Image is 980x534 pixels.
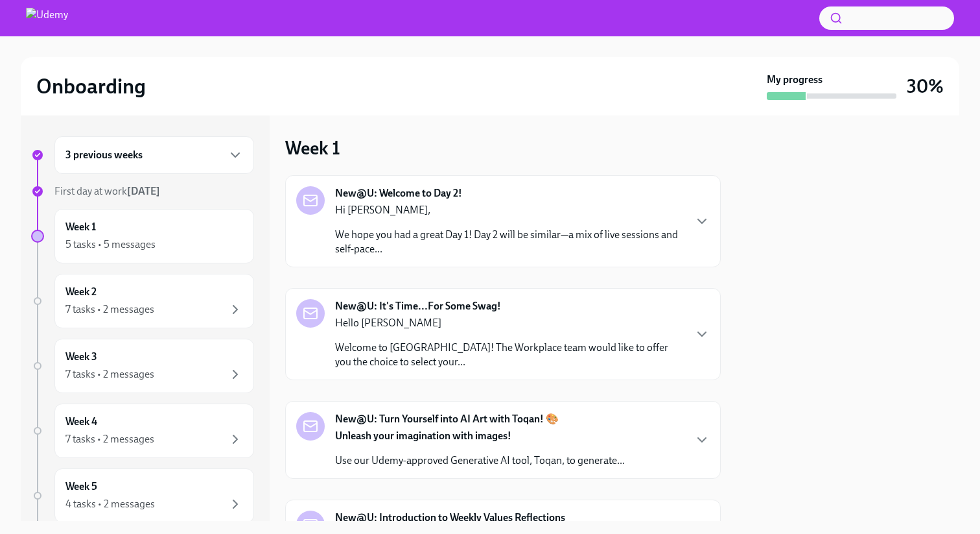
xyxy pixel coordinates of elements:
[335,412,559,426] strong: New@U: Turn Yourself into AI Art with Toqan! 🎨
[54,136,254,174] div: 3 previous weeks
[127,185,160,197] strong: [DATE]
[65,415,97,429] h6: Week 4
[54,185,160,197] span: First day at work
[65,285,97,299] h6: Week 2
[65,220,96,234] h6: Week 1
[31,209,254,263] a: Week 15 tasks • 5 messages
[335,511,565,525] strong: New@U: Introduction to Weekly Values Reflections
[285,136,340,160] h3: Week 1
[335,430,511,442] strong: Unleash your imagination with images!
[65,302,154,317] div: 7 tasks • 2 messages
[335,299,501,313] strong: New@U: It's Time...For Some Swag!
[26,8,68,29] img: Udemy
[335,341,684,369] p: Welcome to [GEOGRAPHIC_DATA]! The Workplace team would like to offer you the choice to select you...
[65,148,143,162] h6: 3 previous weeks
[767,73,822,87] strong: My progress
[31,274,254,328] a: Week 27 tasks • 2 messages
[65,367,154,382] div: 7 tasks • 2 messages
[31,339,254,393] a: Week 37 tasks • 2 messages
[335,228,684,256] p: We hope you had a great Day 1! Day 2 will be similar—a mix of live sessions and self-pace...
[65,237,156,252] div: 5 tasks • 5 messages
[907,75,944,98] h3: 30%
[335,454,625,468] p: Use our Udemy-approved Generative AI tool, Toqan, to generate...
[65,479,97,494] h6: Week 5
[31,184,254,199] a: First day at work[DATE]
[31,404,254,458] a: Week 47 tasks • 2 messages
[335,203,684,217] p: Hi [PERSON_NAME],
[335,186,462,200] strong: New@U: Welcome to Day 2!
[31,468,254,523] a: Week 54 tasks • 2 messages
[335,316,684,330] p: Hello [PERSON_NAME]
[65,497,155,511] div: 4 tasks • 2 messages
[65,350,97,364] h6: Week 3
[65,432,154,446] div: 7 tasks • 2 messages
[36,73,146,99] h2: Onboarding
